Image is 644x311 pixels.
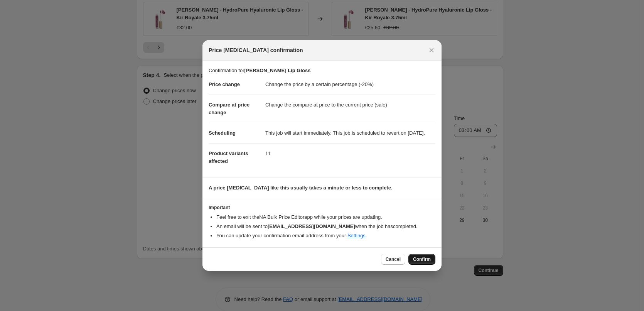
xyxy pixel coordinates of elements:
[209,130,236,136] span: Scheduling
[209,185,393,191] b: A price [MEDICAL_DATA] like this usually takes a minute or less to complete.
[265,95,435,115] dd: Change the compare at price to the current price (sale)
[268,223,355,229] b: [EMAIL_ADDRESS][DOMAIN_NAME]
[209,81,240,87] span: Price change
[209,205,435,211] h3: Important
[426,45,437,56] button: Close
[381,254,405,265] button: Cancel
[347,233,366,238] a: Settings
[265,143,435,164] dd: 11
[244,68,310,73] b: [PERSON_NAME] Lip Gloss
[216,232,435,240] li: You can update your confirmation email address from your .
[408,254,435,265] button: Confirm
[209,150,248,164] span: Product variants affected
[265,74,435,95] dd: Change the price by a certain percentage (-20%)
[209,67,435,74] p: Confirmation for
[209,46,303,54] span: Price [MEDICAL_DATA] confirmation
[216,213,435,221] li: Feel free to exit the NA Bulk Price Editor app while your prices are updating.
[265,123,435,143] dd: This job will start immediately. This job is scheduled to revert on [DATE].
[386,256,401,262] span: Cancel
[216,223,435,230] li: An email will be sent to when the job has completed .
[209,102,250,115] span: Compare at price change
[413,256,431,262] span: Confirm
